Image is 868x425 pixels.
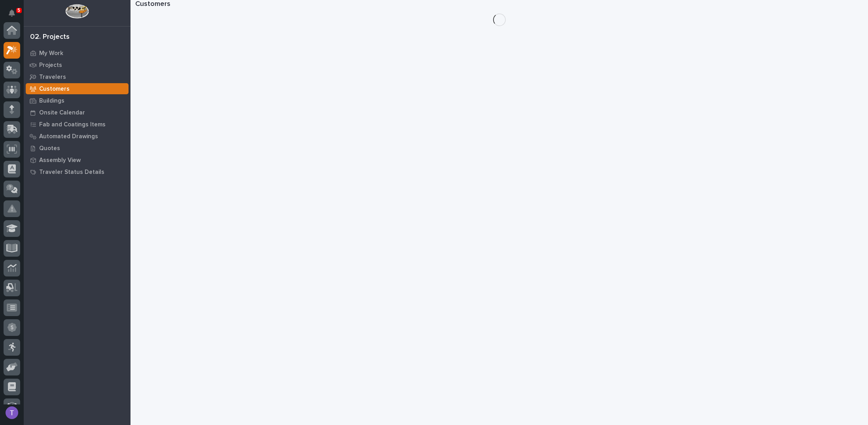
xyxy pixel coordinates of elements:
[39,121,106,128] p: Fab and Coatings Items
[65,4,89,19] img: Workspace Logo
[24,107,130,118] a: Onsite Calendar
[24,130,130,142] a: Automated Drawings
[30,33,70,42] div: 02. Projects
[24,118,130,130] a: Fab and Coatings Items
[24,154,130,166] a: Assembly View
[24,71,130,83] a: Travelers
[24,47,130,59] a: My Work
[39,145,60,152] p: Quotes
[10,10,20,22] div: Notifications5
[17,8,20,13] p: 5
[39,50,63,57] p: My Work
[24,83,130,95] a: Customers
[4,5,20,21] button: Notifications
[4,404,20,421] button: users-avatar
[39,62,62,69] p: Projects
[39,86,70,93] p: Customers
[39,133,98,140] p: Automated Drawings
[39,109,85,116] p: Onsite Calendar
[24,95,130,107] a: Buildings
[39,74,66,81] p: Travelers
[24,59,130,71] a: Projects
[39,97,64,105] p: Buildings
[39,169,104,176] p: Traveler Status Details
[24,166,130,178] a: Traveler Status Details
[24,142,130,154] a: Quotes
[39,157,81,164] p: Assembly View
